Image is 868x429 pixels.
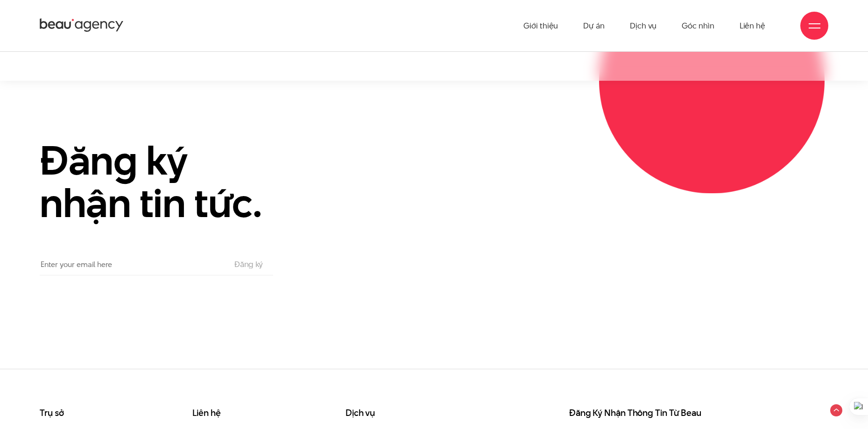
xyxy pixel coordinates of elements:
[40,408,155,418] h3: Trụ sở
[346,408,461,418] h3: Dịch vụ
[40,139,287,224] h2: Đăng ký nhận tin tức.
[232,260,266,268] input: Đăng ký
[40,254,224,275] input: Enter your email here
[192,408,308,418] h3: Liên hệ
[569,408,789,418] h3: Đăng Ký Nhận Thông Tin Từ Beau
